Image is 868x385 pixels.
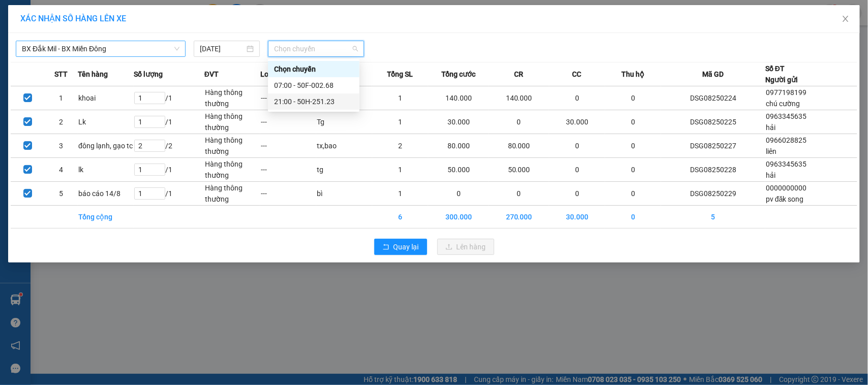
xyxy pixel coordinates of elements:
button: Close [831,5,860,34]
td: đông lạnh, gạo tc [78,134,134,158]
td: Tổng cộng [78,206,134,229]
td: 5 [661,206,765,229]
span: chú cường [766,100,800,108]
td: 1 [372,158,428,182]
td: Hàng thông thường [204,86,260,110]
td: 1 [372,86,428,110]
span: STT [54,69,68,80]
div: 21:00 - 50H-251.23 [274,96,353,107]
span: rollback [382,243,390,251]
span: Mã GD [702,69,724,80]
td: 50.000 [428,158,489,182]
td: báo cáo 14/8 [78,182,134,206]
td: Lk [78,110,134,134]
td: 3 [44,134,78,158]
span: CC [573,69,582,80]
td: 140.000 [489,86,549,110]
td: --- [260,134,316,158]
td: 30.000 [549,206,605,229]
td: 1 [372,110,428,134]
span: 16:40:41 [DATE] [97,46,143,53]
td: 5 [44,182,78,206]
td: 1 [372,182,428,206]
td: 0 [605,182,661,206]
span: hải [766,171,775,179]
td: DSG08250228 [661,158,765,182]
td: 2 [372,134,428,158]
td: 0 [605,110,661,134]
td: lk [78,158,134,182]
td: DSG08250225 [661,110,765,134]
strong: BIÊN NHẬN GỬI HÀNG HOÁ [35,61,118,69]
div: Chọn chuyến [274,63,353,75]
span: Chọn chuyến [274,41,357,56]
span: BX Đắk Mil - BX Miền Đông [22,41,179,56]
td: / 1 [134,110,204,134]
span: Loại hàng [260,69,292,80]
td: 0 [549,134,605,158]
td: --- [260,182,316,206]
td: DSG08250227 [661,134,765,158]
td: Tg [316,110,372,134]
span: Quay lại [394,241,419,252]
span: Số lượng [134,69,163,80]
td: 0 [605,134,661,158]
span: CR [514,69,523,80]
div: 07:00 - 50F-002.68 [274,80,353,91]
span: XÁC NHẬN SỐ HÀNG LÊN XE [20,14,126,23]
span: 0966028825 [766,136,806,144]
td: / 1 [134,158,204,182]
td: --- [260,158,316,182]
span: Nơi nhận: [78,71,94,85]
td: 0 [549,158,605,182]
span: close [842,15,850,23]
td: Hàng thông thường [204,110,260,134]
td: --- [260,86,316,110]
td: 80.000 [428,134,489,158]
td: 0 [428,182,489,206]
span: DSG08250228 [98,38,143,46]
div: Chọn chuyến [268,61,360,77]
span: Tên hàng [78,69,108,80]
span: Nơi gửi: [10,71,21,85]
td: 30.000 [549,110,605,134]
img: logo [10,23,23,48]
td: 6 [372,206,428,229]
div: Số ĐT Người gửi [765,63,798,85]
td: 0 [489,110,549,134]
td: / 1 [134,182,204,206]
td: tg [316,158,372,182]
td: Hàng thông thường [204,134,260,158]
td: 80.000 [489,134,549,158]
td: 0 [489,182,549,206]
td: Hàng thông thường [204,158,260,182]
td: --- [260,110,316,134]
span: PV Đắk Song [35,71,64,77]
span: hải [766,123,775,132]
span: 0963345635 [766,160,806,168]
td: 0 [605,206,661,229]
span: 0000000000 [766,184,806,192]
td: / 1 [134,86,204,110]
span: ĐVT [204,69,219,80]
td: 140.000 [428,86,489,110]
span: pv đăk song [766,195,804,203]
td: Hàng thông thường [204,182,260,206]
td: DSG08250224 [661,86,765,110]
span: Tổng cước [441,69,475,80]
td: tx,bao [316,134,372,158]
td: 0 [605,86,661,110]
strong: CÔNG TY TNHH [GEOGRAPHIC_DATA] 214 QL13 - P.26 - Q.BÌNH THẠNH - TP HCM 1900888606 [26,16,82,54]
td: khoai [78,86,134,110]
td: bì [316,182,372,206]
td: 30.000 [428,110,489,134]
td: 300.000 [428,206,489,229]
td: 1 [44,86,78,110]
button: rollbackQuay lại [374,239,427,255]
span: Tổng SL [387,69,413,80]
td: / 2 [134,134,204,158]
span: 0963345635 [766,112,806,120]
button: uploadLên hàng [437,239,494,255]
span: liên [766,147,776,155]
td: 2 [44,110,78,134]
